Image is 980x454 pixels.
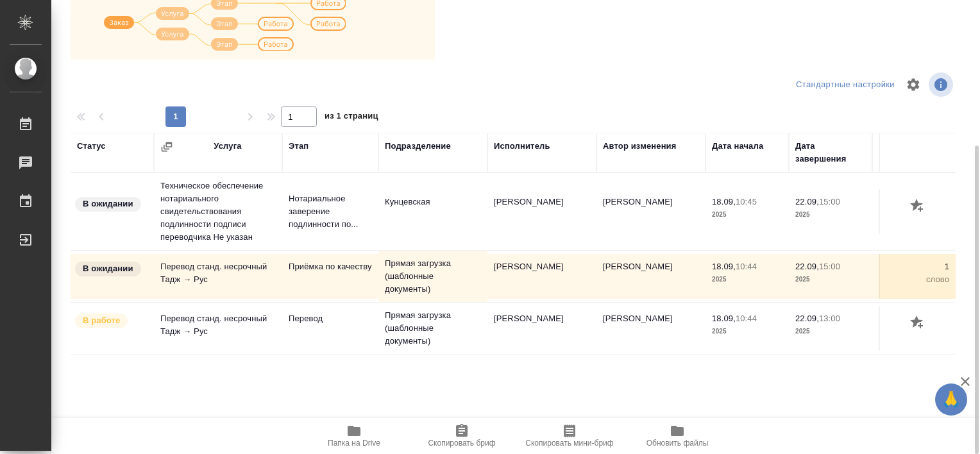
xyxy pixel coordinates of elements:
p: 2025 [712,208,782,221]
button: Добавить оценку [907,196,929,217]
div: Подразделение [385,140,451,153]
p: В ожидании [83,262,133,275]
span: Папка на Drive [328,439,380,448]
p: Нотариальное заверение подлинности по... [289,192,372,231]
p: 22.09, [795,314,819,323]
p: 22.09, [795,262,819,271]
button: Скопировать мини-бриф [516,418,623,454]
td: Прямая загрузка (шаблонные документы) [378,303,487,354]
button: Добавить оценку [907,312,929,334]
td: Кунцевская [378,189,487,234]
p: 2025 [795,325,866,338]
p: 15:00 [819,262,840,271]
p: 15:00 [819,197,840,206]
span: Скопировать бриф [428,439,495,448]
p: 18.09, [712,314,736,323]
div: Этап [289,140,308,153]
button: Скопировать бриф [408,418,516,454]
p: 22.09, [795,197,819,206]
td: Перевод станд. несрочный Тадж → Рус [154,254,282,299]
div: Услуга [214,140,241,153]
p: 2025 [795,208,866,221]
p: 10:44 [736,314,757,323]
p: 13:00 [819,314,840,323]
td: [PERSON_NAME] [487,306,596,351]
span: Обновить файлы [646,439,709,448]
td: [PERSON_NAME] [596,254,705,299]
button: Обновить файлы [623,418,731,454]
div: Автор изменения [603,140,676,153]
button: 🙏 [935,383,967,416]
div: Дата завершения [795,140,866,165]
td: Перевод станд. несрочный Тадж → Рус [154,306,282,351]
td: Техническое обеспечение нотариального свидетельствования подлинности подписи переводчика Не указан [154,173,282,250]
p: 2025 [795,273,866,286]
div: Исполнитель [494,140,550,153]
td: [PERSON_NAME] [596,189,705,234]
p: 18.09, [712,197,736,206]
div: Дата начала [712,140,763,153]
button: Сгруппировать [160,140,173,153]
p: 2025 [712,325,782,338]
button: Папка на Drive [300,418,408,454]
td: [PERSON_NAME] [487,254,596,299]
p: 18.09, [712,262,736,271]
div: split button [793,75,898,95]
p: 10:44 [736,262,757,271]
td: [PERSON_NAME] [487,189,596,234]
span: из 1 страниц [325,108,378,127]
td: Прямая загрузка (шаблонные документы) [378,251,487,302]
span: Скопировать мини-бриф [525,439,613,448]
span: Настроить таблицу [898,69,929,100]
td: [PERSON_NAME] [596,306,705,351]
p: В ожидании [83,198,133,210]
p: Приёмка по качеству [289,260,372,273]
p: В работе [83,314,120,327]
p: 10:45 [736,197,757,206]
span: 🙏 [940,386,962,413]
p: 2025 [712,273,782,286]
div: Статус [77,140,106,153]
p: Перевод [289,312,372,325]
